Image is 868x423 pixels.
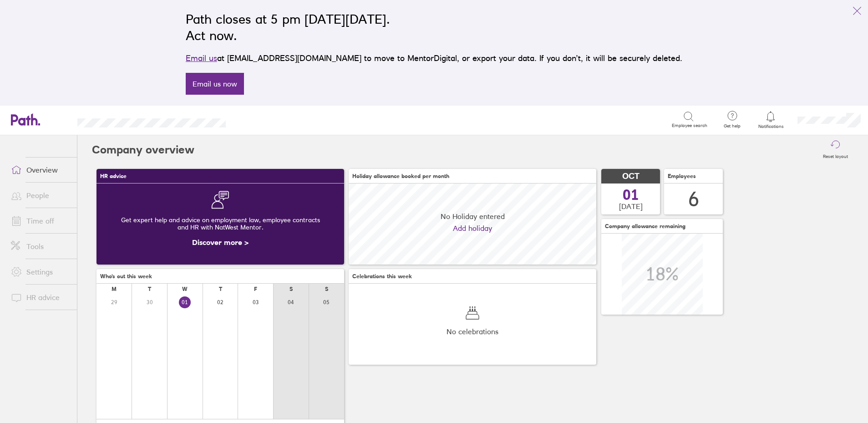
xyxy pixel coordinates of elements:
span: Who's out this week [100,273,152,280]
div: Get expert help and advice on employment law, employee contracts and HR with NatWest Mentor. [104,209,337,238]
h2: Company overview [92,135,194,164]
div: T [148,286,151,292]
a: HR advice [4,288,77,306]
a: Overview [4,161,77,179]
span: Celebrations this week [352,273,412,280]
a: Notifications [756,110,786,129]
div: S [325,286,328,292]
span: No Holiday entered [441,212,505,220]
div: F [254,286,257,292]
div: S [289,286,293,292]
span: OCT [622,172,640,181]
label: Reset layout [817,151,853,159]
a: Settings [4,263,77,281]
span: Employee search [672,123,707,128]
p: at [EMAIL_ADDRESS][DOMAIN_NAME] to move to MentorDigital, or export your data. If you don’t, it w... [186,52,682,65]
span: Employees [668,173,696,179]
span: [DATE] [619,202,643,210]
a: Time off [4,212,77,230]
span: Holiday allowance booked per month [352,173,449,179]
a: Tools [4,237,77,255]
div: 6 [688,188,699,211]
span: Notifications [756,124,786,129]
a: Email us now [186,73,244,95]
div: W [182,286,188,292]
span: HR advice [100,173,127,179]
a: Email us [186,53,217,63]
a: People [4,186,77,204]
span: 01 [623,188,639,202]
div: Search [250,115,274,123]
div: T [219,286,222,292]
a: Add holiday [453,224,492,232]
div: M [112,286,117,292]
button: Reset layout [817,135,853,164]
span: Get help [717,123,747,129]
a: Discover more > [192,238,249,247]
span: Company allowance remaining [605,223,685,229]
h2: Path closes at 5 pm [DATE][DATE]. Act now. [186,11,682,44]
span: No celebrations [447,327,498,336]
